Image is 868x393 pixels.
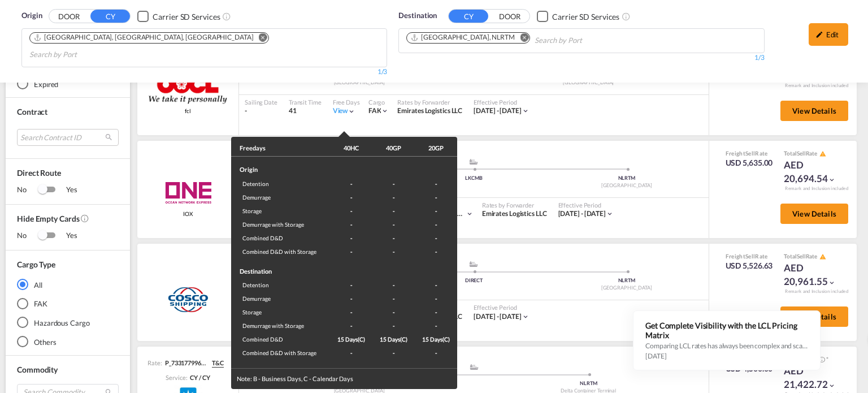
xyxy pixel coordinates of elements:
[330,204,372,218] td: -
[415,346,457,368] td: -
[231,292,330,305] td: Demurrage
[330,177,372,191] td: -
[415,218,457,231] td: -
[428,144,444,152] div: 20GP
[415,191,457,204] td: -
[344,144,359,152] div: 40HC
[231,204,330,218] td: Storage
[330,346,372,368] td: -
[372,245,415,258] td: -
[231,191,330,204] td: Demurrage
[330,218,372,231] td: -
[386,144,401,152] div: 40GP
[372,204,415,218] td: -
[231,258,330,278] td: Destination
[231,245,330,258] td: Combined D&D with Storage
[231,278,330,292] td: Detention
[330,292,372,305] td: -
[231,157,330,177] td: Origin
[372,292,415,305] td: -
[372,278,415,292] td: -
[330,231,372,245] td: -
[415,204,457,218] td: -
[372,305,415,319] td: -
[231,332,330,346] td: Combined D&D
[231,218,330,231] td: Demurrage with Storage
[380,336,407,343] span: 15 Days(C)
[330,191,372,204] td: -
[372,177,415,191] td: -
[231,231,330,245] td: Combined D&D
[330,319,372,332] td: -
[231,368,457,388] div: Note: B - Business Days, C - Calendar Days
[372,191,415,204] td: -
[415,292,457,305] td: -
[415,278,457,292] td: -
[422,336,450,343] span: 15 Days(C)
[415,245,457,258] td: -
[330,245,372,258] td: -
[231,305,330,319] td: Storage
[330,278,372,292] td: -
[372,346,415,368] td: -
[415,305,457,319] td: -
[415,177,457,191] td: -
[337,336,365,343] span: 15 Days(C)
[372,218,415,231] td: -
[372,231,415,245] td: -
[330,305,372,319] td: -
[372,319,415,332] td: -
[231,137,330,157] th: Freedays
[415,231,457,245] td: -
[231,346,330,368] td: Combined D&D with Storage
[415,319,457,332] td: -
[231,319,330,332] td: Demurrage with Storage
[231,177,330,191] td: Detention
